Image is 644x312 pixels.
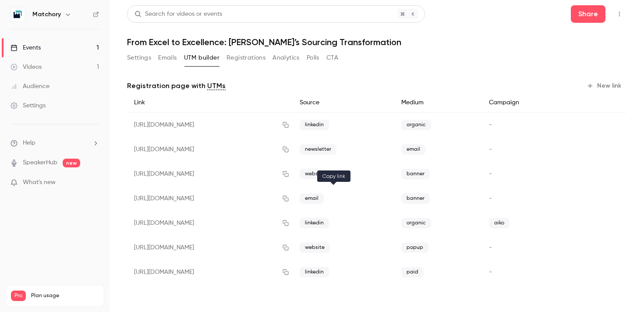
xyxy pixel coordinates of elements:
[394,93,482,113] div: Medium
[401,120,431,130] span: organic
[300,267,329,277] span: linkedin
[127,113,293,138] div: [URL][DOMAIN_NAME]
[23,158,57,167] a: SpeakerHub
[326,51,338,65] button: CTA
[11,291,26,301] span: Pro
[571,5,605,23] button: Share
[11,43,41,52] div: Events
[293,93,394,113] div: Source
[482,93,570,113] div: Campaign
[31,292,99,299] span: Plan usage
[300,218,329,228] span: linkedin
[300,169,330,179] span: website
[207,81,226,91] a: UTMs
[11,82,50,91] div: Audience
[127,235,293,260] div: [URL][DOMAIN_NAME]
[63,159,80,167] span: new
[11,63,42,71] div: Videos
[127,37,626,47] h1: From Excel to Excellence: [PERSON_NAME]’s Sourcing Transformation
[127,162,293,186] div: [URL][DOMAIN_NAME]
[11,138,99,148] li: help-dropdown-opener
[23,138,35,148] span: Help
[307,51,319,65] button: Polls
[401,193,430,204] span: banner
[226,51,265,65] button: Registrations
[272,51,300,65] button: Analytics
[184,51,219,65] button: UTM builder
[401,144,425,155] span: email
[489,171,492,177] span: -
[300,242,330,253] span: website
[158,51,177,65] button: Emails
[489,122,492,128] span: -
[401,242,428,253] span: popup
[583,79,626,93] button: New link
[127,186,293,211] div: [URL][DOMAIN_NAME]
[11,7,25,21] img: Matchory
[489,218,510,228] span: aiko
[23,178,56,187] span: What's new
[11,101,46,110] div: Settings
[127,93,293,113] div: Link
[401,169,430,179] span: banner
[300,144,336,155] span: newsletter
[489,245,492,251] span: -
[127,51,151,65] button: Settings
[32,10,61,19] h6: Matchory
[300,193,324,204] span: email
[401,218,431,228] span: organic
[127,260,293,284] div: [URL][DOMAIN_NAME]
[127,81,226,91] p: Registration page with
[489,195,492,202] span: -
[489,269,492,275] span: -
[401,267,424,277] span: paid
[127,137,293,162] div: [URL][DOMAIN_NAME]
[134,10,222,19] div: Search for videos or events
[127,211,293,235] div: [URL][DOMAIN_NAME]
[300,120,329,130] span: linkedin
[489,146,492,152] span: -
